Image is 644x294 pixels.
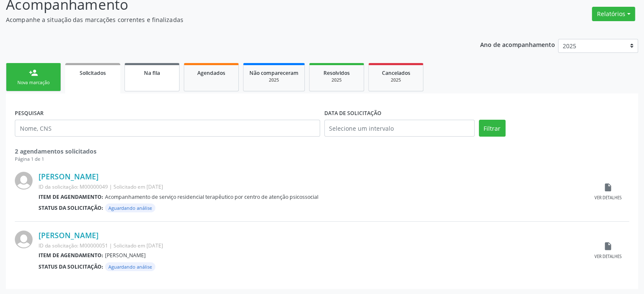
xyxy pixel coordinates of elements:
label: PESQUISAR [15,107,44,120]
button: Relatórios [592,7,635,21]
img: img [15,231,33,248]
i: insert_drive_file [603,183,613,192]
span: Solicitado em [DATE] [113,242,163,249]
strong: 2 agendamentos solicitados [15,147,97,155]
span: Solicitados [80,69,106,77]
div: person_add [29,68,38,77]
div: Nova marcação [12,80,55,86]
span: Na fila [144,69,160,77]
b: Status da solicitação: [39,263,103,270]
span: ID da solicitação: M00000049 | [39,183,112,190]
span: Acompanhamento de serviço residencial terapêutico por centro de atenção psicossocial [105,193,318,201]
b: Status da solicitação: [39,204,103,212]
a: [PERSON_NAME] [39,172,99,181]
div: Página 1 de 1 [15,156,629,163]
span: Agendados [197,69,225,77]
i: insert_drive_file [603,242,613,251]
p: Acompanhe a situação das marcações correntes e finalizadas [6,15,448,24]
p: Ano de acompanhamento [480,39,555,49]
a: [PERSON_NAME] [39,231,99,240]
div: Ver detalhes [594,195,622,201]
span: Não compareceram [249,69,299,77]
span: Solicitado em [DATE] [113,183,163,190]
span: Resolvidos [323,69,350,77]
div: 2025 [375,77,417,83]
span: Cancelados [382,69,410,77]
b: Item de agendamento: [39,252,103,259]
div: 2025 [315,77,358,83]
span: Aguardando análise [105,262,155,271]
span: Aguardando análise [105,203,155,212]
label: DATA DE SOLICITAÇÃO [324,107,381,120]
img: img [15,172,33,190]
span: ID da solicitação: M00000051 | [39,242,112,249]
div: 2025 [249,77,299,83]
input: Nome, CNS [15,120,320,137]
span: [PERSON_NAME] [105,252,146,259]
button: Filtrar [479,120,506,137]
input: Selecione um intervalo [324,120,475,137]
div: Ver detalhes [594,254,622,260]
b: Item de agendamento: [39,193,103,201]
